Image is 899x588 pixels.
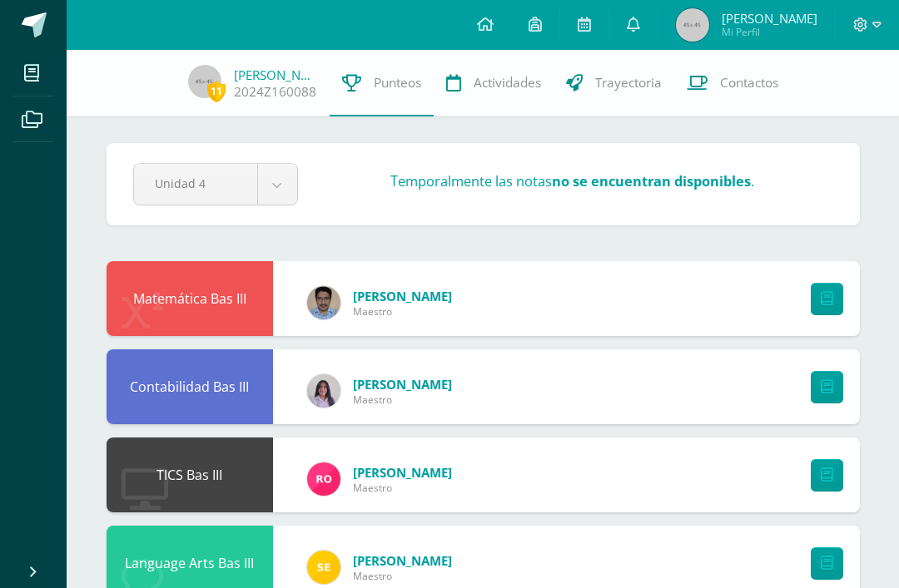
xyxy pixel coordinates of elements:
[722,25,817,39] span: Mi Perfil
[234,83,316,101] a: 2024Z160088
[353,464,452,481] a: [PERSON_NAME]
[434,50,554,116] a: Actividades
[307,286,340,319] img: 183d03328e61c7e8ae64f8e4a7cfdcef.png
[353,288,452,304] a: [PERSON_NAME]
[353,304,452,319] span: Maestro
[188,65,221,98] img: 45x45
[107,349,273,424] div: Contabilidad Bas III
[353,393,452,407] span: Maestro
[107,437,273,512] div: TICS Bas III
[107,261,273,336] div: Matemática Bas III
[134,164,297,205] a: Unidad 4
[554,50,674,116] a: Trayectoria
[234,67,317,83] a: [PERSON_NAME]
[374,74,421,91] span: Punteos
[353,376,452,393] a: [PERSON_NAME]
[390,172,754,190] h3: Temporalmente las notas .
[307,374,340,408] img: e031f1178ce3e21be6f285ecbb368d33.png
[474,74,541,91] span: Actividades
[595,74,662,91] span: Trayectoria
[353,569,452,583] span: Maestro
[722,10,817,27] span: [PERSON_NAME]
[353,481,452,495] span: Maestro
[353,552,452,569] a: [PERSON_NAME]
[552,172,751,190] strong: no se encuentran disponibles
[674,50,791,116] a: Contactos
[307,551,340,584] img: 0988d30fd58c6de7fed7a649347f3a87.png
[330,50,434,116] a: Punteos
[307,462,340,496] img: ed048f7920b8abbcf20440d3922ee789.png
[676,8,709,42] img: 45x45
[720,74,778,91] span: Contactos
[155,164,236,203] span: Unidad 4
[207,81,226,101] span: 11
